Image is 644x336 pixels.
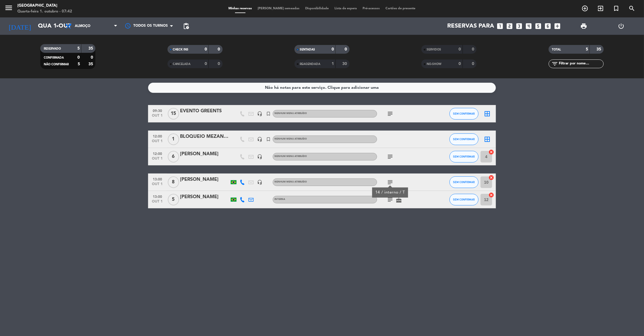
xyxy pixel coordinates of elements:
[343,62,348,66] strong: 30
[150,193,165,200] span: 13:00
[150,139,165,146] span: out 1
[559,61,603,67] input: Filtrar por nome...
[488,192,494,198] i: cancel
[266,111,271,116] i: turned_in_not
[17,9,72,15] div: Quarta-feira 1. outubro - 07:42
[427,48,441,51] span: SERVIDOS
[453,180,475,184] span: SEM CONFIRMAR
[488,175,494,180] i: cancel
[586,47,588,51] strong: 5
[618,23,625,30] i: power_settings_new
[183,23,190,30] span: pending_actions
[535,22,542,30] i: looks_5
[168,151,179,162] span: 6
[472,47,475,51] strong: 0
[332,62,334,66] strong: 1
[447,23,494,30] span: Reservas para
[218,62,221,66] strong: 0
[484,136,491,143] i: border_all
[506,22,514,30] i: looks_two
[44,63,69,66] span: NÃO CONFIRMAR
[17,3,72,9] div: [GEOGRAPHIC_DATA]
[387,110,394,117] i: subject
[4,3,13,14] button: menu
[459,47,461,51] strong: 0
[525,22,533,30] i: looks_4
[387,196,394,203] i: subject
[173,48,189,51] span: CHECK INS
[387,179,394,186] i: subject
[453,155,475,158] span: SEM CONFIRMAR
[205,62,207,66] strong: 0
[150,150,165,157] span: 12:00
[427,63,441,66] span: NO-SHOW
[257,154,262,159] i: headset_mic
[150,133,165,139] span: 12:00
[77,46,80,50] strong: 5
[453,198,475,201] span: SEM CONFIRMAR
[150,114,165,120] span: out 1
[472,62,475,66] strong: 0
[459,62,461,66] strong: 0
[300,48,315,51] span: SENTADAS
[332,47,334,51] strong: 0
[274,155,307,158] span: Nenhum menu atribuído
[180,193,229,201] div: [PERSON_NAME]
[597,5,604,12] i: exit_to_app
[395,196,402,203] i: cake
[603,17,640,35] div: LOG OUT
[345,47,348,51] strong: 0
[88,62,94,66] strong: 35
[383,7,419,10] span: Cartões de presente
[274,112,307,115] span: Nenhum menu atribuído
[450,194,479,205] button: SEM CONFIRMAR
[488,149,494,155] i: cancel
[44,56,64,59] span: CONFIRMADA
[552,60,559,67] i: filter_list
[168,176,179,188] span: 8
[75,24,90,28] span: Almoço
[332,7,360,10] span: Lista de espera
[168,194,179,205] span: 5
[173,63,191,66] span: CANCELADA
[257,111,262,116] i: headset_mic
[150,157,165,163] span: out 1
[265,84,379,91] div: Não há notas para este serviço. Clique para adicionar uma
[257,137,262,142] i: headset_mic
[4,3,13,12] i: menu
[255,7,303,10] span: [PERSON_NAME] semeadas
[516,22,523,30] i: looks_3
[150,107,165,114] span: 09:30
[581,5,588,12] i: add_circle_outline
[54,23,61,30] i: arrow_drop_down
[150,182,165,189] span: out 1
[4,20,35,32] i: [DATE]
[450,176,479,188] button: SEM CONFIRMAR
[168,133,179,145] span: 1
[266,137,271,142] i: turned_in_not
[150,200,165,206] span: out 1
[453,138,475,141] span: SEM CONFIRMAR
[554,22,561,30] i: add_box
[496,22,504,30] i: looks_one
[450,151,479,162] button: SEM CONFIRMAR
[484,110,491,117] i: border_all
[544,22,552,30] i: looks_6
[168,108,179,120] span: 15
[205,47,207,51] strong: 0
[180,150,229,158] div: [PERSON_NAME]
[44,47,61,50] span: RESERVADO
[453,112,475,115] span: SEM CONFIRMAR
[274,198,285,200] span: Interna
[375,189,405,196] div: 14 / interno / T
[360,7,383,10] span: Pré-acessos
[180,133,229,140] div: BLOQUEIO MEZANINO
[387,153,394,160] i: subject
[274,181,307,183] span: Nenhum menu atribuído
[150,176,165,182] span: 13:00
[303,7,332,10] span: Disponibilidade
[257,180,262,185] i: headset_mic
[88,46,94,50] strong: 35
[581,23,587,30] span: print
[300,63,320,66] span: REAGENDADA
